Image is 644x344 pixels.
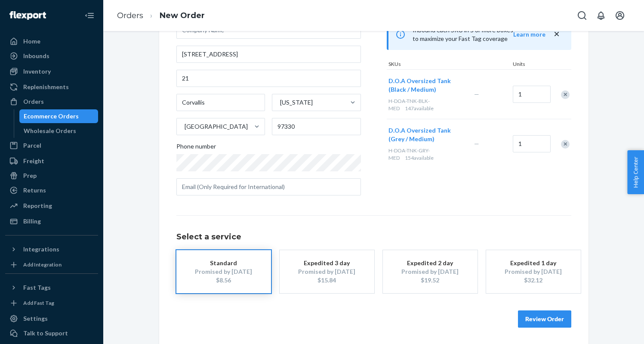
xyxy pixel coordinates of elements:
[499,267,568,276] div: Promised by [DATE]
[396,276,465,285] div: $19.52
[279,98,280,107] input: [US_STATE]
[405,155,434,161] span: 154 available
[24,112,79,121] div: Ecommerce Orders
[23,217,41,226] div: Billing
[176,94,265,111] input: City
[176,233,571,242] h1: Select a service
[396,267,465,276] div: Promised by [DATE]
[513,135,551,152] input: Quantity
[474,90,479,98] span: —
[388,77,451,93] span: D.O.A Oversized Tank (Black / Medium)
[110,3,212,28] ol: breadcrumbs
[23,157,44,165] div: Freight
[176,178,361,195] input: Email (Only Required for International)
[5,154,98,168] a: Freight
[499,276,568,285] div: $32.12
[561,140,570,149] div: Remove Item
[23,67,51,76] div: Inventory
[552,30,561,39] button: close
[272,118,361,135] input: ZIP Code
[5,298,98,308] a: Add Fast Tag
[23,141,41,150] div: Parcel
[5,95,98,108] a: Orders
[5,49,98,63] a: Inbounds
[388,126,464,143] button: D.O.A Oversized Tank (Grey / Medium)
[611,7,629,24] button: Open account menu
[23,83,69,91] div: Replenishments
[5,169,98,183] a: Prep
[81,7,98,24] button: Close Navigation
[293,259,361,267] div: Expedited 3 day
[388,77,464,94] button: D.O.A Oversized Tank (Black / Medium)
[511,60,550,69] div: Units
[627,150,644,194] button: Help Center
[396,259,465,267] div: Expedited 2 day
[189,267,258,276] div: Promised by [DATE]
[185,122,248,131] div: [GEOGRAPHIC_DATA]
[5,312,98,325] a: Settings
[160,11,205,20] a: New Order
[23,329,68,338] div: Talk to Support
[5,214,98,228] a: Billing
[19,109,99,123] a: Ecommerce Orders
[5,183,98,197] a: Returns
[592,7,610,24] button: Open notifications
[293,267,361,276] div: Promised by [DATE]
[23,299,54,307] div: Add Fast Tag
[176,70,361,87] input: Street Address 2 (Optional)
[23,283,51,292] div: Fast Tags
[499,259,568,267] div: Expedited 1 day
[23,52,49,60] div: Inbounds
[5,139,98,152] a: Parcel
[5,260,98,270] a: Add Integration
[474,140,479,147] span: —
[23,186,46,195] div: Returns
[24,127,76,135] div: Wholesale Orders
[23,245,59,254] div: Integrations
[5,65,98,78] a: Inventory
[388,127,451,143] span: D.O.A Oversized Tank (Grey / Medium)
[561,90,570,99] div: Remove Item
[5,326,98,340] a: Talk to Support
[5,80,98,94] a: Replenishments
[486,250,581,293] button: Expedited 1 dayPromised by [DATE]$32.12
[387,19,571,50] div: Inbound each SKU in 5 or more boxes to maximize your Fast Tag coverage
[23,171,37,180] div: Prep
[280,250,374,293] button: Expedited 3 dayPromised by [DATE]$15.84
[189,259,258,267] div: Standard
[23,37,40,46] div: Home
[5,199,98,213] a: Reporting
[23,261,62,268] div: Add Integration
[5,34,98,48] a: Home
[23,314,48,323] div: Settings
[117,11,143,20] a: Orders
[184,122,185,131] input: [GEOGRAPHIC_DATA]
[383,250,478,293] button: Expedited 2 dayPromised by [DATE]$19.52
[280,98,313,107] div: [US_STATE]
[23,201,52,210] div: Reporting
[388,147,430,161] span: H-DOA-TNK-GRY-MED
[388,98,430,112] span: H-DOA-TNK-BLK-MED
[19,124,99,138] a: Wholesale Orders
[573,7,591,24] button: Open Search Box
[5,242,98,256] button: Integrations
[513,86,551,103] input: Quantity
[293,276,361,285] div: $15.84
[189,276,258,285] div: $8.56
[513,30,545,39] button: Learn more
[518,310,571,328] button: Review Order
[405,105,434,112] span: 147 available
[176,142,216,154] span: Phone number
[176,46,361,63] input: Street Address
[5,281,98,294] button: Fast Tags
[176,250,271,293] button: StandardPromised by [DATE]$8.56
[387,60,511,69] div: SKUs
[9,11,46,20] img: Flexport logo
[23,97,44,106] div: Orders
